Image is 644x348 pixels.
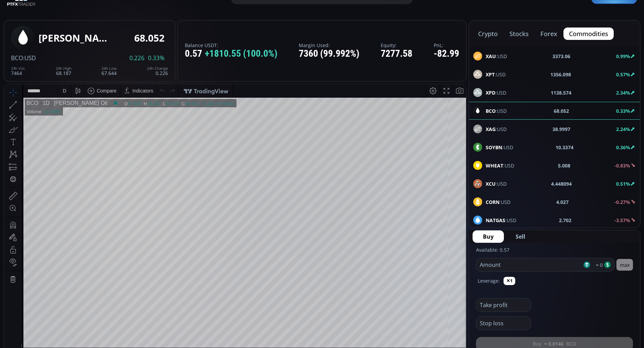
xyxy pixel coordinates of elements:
div: Market open [108,16,115,22]
div: 7464 [11,66,25,76]
div: O [120,17,124,22]
span: :USD [486,126,507,133]
b: -3.57% [614,217,630,224]
span: :USD [486,144,513,151]
span: 0.226 [129,55,145,61]
button: forex [535,28,563,40]
div: Go to [92,273,103,286]
span: :USD [486,162,514,169]
b: XAU [486,53,496,59]
b: XPD [486,89,495,96]
div: 67.826 [124,17,138,22]
div: 68.052 [181,17,195,22]
span: :USD [486,198,510,206]
b: 0.57% [616,71,630,78]
label: Margin Used: [299,43,359,48]
span: :USD [486,71,506,78]
div: Toggle Percentage [426,273,435,286]
button: Sell [505,230,536,243]
div: 7360 (99.992%) [299,48,359,59]
b: 0.51% [616,181,630,187]
b: 4.448094 [551,180,572,187]
span: Buy [483,232,494,241]
b: XAG [486,126,496,132]
div: 24h Change [147,66,168,70]
div: C [178,17,181,22]
div: BCO [22,16,34,22]
b: 2.24% [616,126,630,132]
span: BCO [11,54,23,62]
button: commodities [563,28,614,40]
b: 1138.574 [551,89,572,96]
div: D [59,4,62,9]
button: 18:57:11 (UTC) [381,273,419,286]
b: 4.027 [556,198,569,206]
button: ✕1 [504,277,515,285]
div: 0.226 [147,66,168,76]
div: L [159,17,162,22]
b: WHEAT [486,162,503,169]
div: +0.220 (+0.32%) [197,17,230,22]
div: 24h Vol. [11,66,25,70]
div: 0.57 [185,48,277,59]
div: auto [449,277,458,282]
div: 67.644 [102,66,117,76]
div: Compare [93,4,113,9]
button: stocks [504,28,534,40]
span: Sell [516,232,525,241]
button: crypto [473,28,503,40]
b: CORN [486,199,499,205]
b: -0.83% [614,162,630,169]
div: 3m [45,277,51,282]
b: 3373.06 [553,53,571,60]
div: [PERSON_NAME] Oil [39,33,107,43]
div: 67.644 [162,17,176,22]
label: PnL: [434,43,459,48]
div: H [140,17,143,22]
span: 0.33% [148,55,165,61]
b: NATGAS [486,217,505,224]
b: XCU [486,181,496,187]
div:  [6,92,12,98]
div: 1y [35,277,40,282]
span: :USD [486,180,507,187]
div: 24h Low [102,66,117,70]
button: Buy [473,230,504,243]
b: 0.36% [616,144,630,151]
div: 68.052 [134,33,165,43]
div: 1D [34,16,45,22]
div: Indicators [128,4,149,9]
div: 5d [68,277,73,282]
span: 18:57:11 (UTC) [384,277,417,282]
b: 0.99% [616,53,630,59]
b: -0.27% [614,199,630,205]
div: Hide Drawings Toolbar [16,257,19,266]
label: Leverage: [478,277,500,284]
div: 24h High [56,66,72,70]
div: Toggle Log Scale [435,273,447,286]
div: -82.99 [434,48,459,59]
div: 1d [78,277,83,282]
label: Balance USDT: [185,43,277,48]
b: 1356.098 [551,71,571,78]
b: 2.702 [559,217,572,224]
span: :USD [486,217,516,224]
label: Available: 0.57 [476,247,509,253]
div: 7277.58 [381,48,412,59]
b: 38.9997 [552,126,570,133]
div: 68.207 [143,17,157,22]
span: :USD [23,54,36,62]
span: ≈ 0 [593,261,603,269]
span: :USD [486,89,506,96]
b: 10.3374 [556,144,574,151]
b: SOYBN [486,144,502,151]
div: 68.187 [56,66,72,76]
b: 5.008 [558,162,571,169]
b: XPT [486,71,495,78]
div: log [438,277,444,282]
div: 22.408K [40,25,56,30]
div: 5y [25,277,30,282]
span: +1810.55 (100.0%) [205,48,277,59]
label: Equity: [381,43,412,48]
div: 1m [56,277,63,282]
